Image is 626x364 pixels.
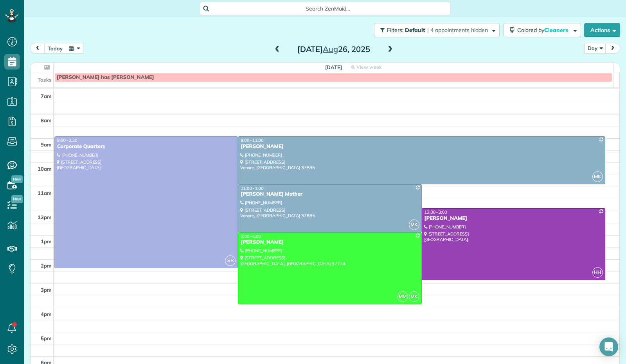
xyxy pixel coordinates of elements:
span: 4pm [41,311,52,317]
span: [DATE] [325,64,342,70]
span: MK [592,171,603,182]
span: 11am [38,190,52,196]
span: 10am [38,166,52,172]
span: 7am [41,93,52,99]
button: Filters: Default | 4 appointments hidden [374,23,500,37]
button: Actions [584,23,620,37]
span: 12pm [38,214,52,220]
span: 12:00 - 3:00 [425,209,447,215]
button: next [605,43,620,54]
button: Colored byCleaners [504,23,581,37]
span: 1:00 - 4:00 [241,234,261,239]
div: [PERSON_NAME] [424,215,603,222]
span: 1pm [41,238,52,244]
span: New [11,175,23,183]
span: 9:00 - 11:00 [241,137,263,143]
span: MK [409,219,419,230]
span: View week [356,64,381,70]
button: Day [584,43,606,54]
span: Filters: [387,27,403,34]
span: 2pm [41,262,52,269]
span: MK [409,291,419,302]
span: 11:00 - 1:00 [241,186,263,191]
span: Default [405,27,426,34]
span: New [11,195,23,203]
div: [PERSON_NAME] Mother [240,191,419,198]
span: Aug [323,44,338,54]
span: 3pm [41,287,52,293]
span: 5pm [41,335,52,341]
span: | 4 appointments hidden [427,27,488,34]
span: MM [398,291,408,302]
span: [PERSON_NAME] has [PERSON_NAME] [57,74,154,80]
span: Colored by [517,27,571,34]
span: SR [225,255,236,266]
span: 8am [41,117,52,123]
span: HH [592,267,603,278]
div: [PERSON_NAME] [240,143,603,150]
span: Cleaners [544,27,569,34]
div: [PERSON_NAME] [240,239,419,246]
button: prev [30,43,45,54]
div: Corporate Quarters [57,143,236,150]
span: 9:00 - 2:30 [57,137,77,143]
a: Filters: Default | 4 appointments hidden [370,23,500,37]
div: Open Intercom Messenger [599,337,618,356]
span: 9am [41,141,52,148]
h2: [DATE] 26, 2025 [285,45,383,54]
button: today [44,43,66,54]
